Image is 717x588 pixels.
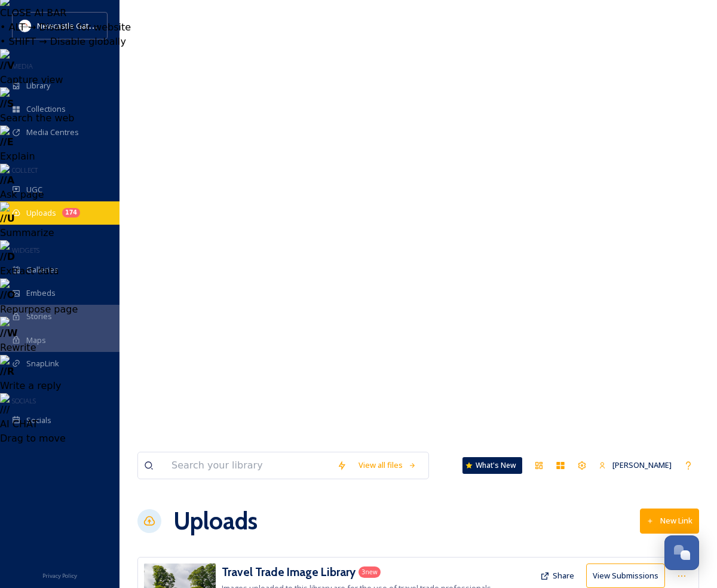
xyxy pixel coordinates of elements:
input: Search your library [166,452,331,479]
span: Privacy Policy [42,572,77,580]
a: Travel Trade Image Library [222,563,356,581]
a: Uploads [173,503,258,539]
a: Privacy Policy [42,568,77,582]
a: [PERSON_NAME] [593,454,678,477]
button: Open Chat [664,535,699,570]
div: 3 new [358,566,381,578]
button: View Submissions [586,563,665,588]
h3: Travel Trade Image Library [222,565,356,579]
button: Share [534,564,580,587]
a: View all files [353,454,422,477]
a: What's New [462,457,522,474]
a: View Submissions [586,563,671,588]
span: [PERSON_NAME] [612,460,672,470]
button: New Link [640,509,699,533]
